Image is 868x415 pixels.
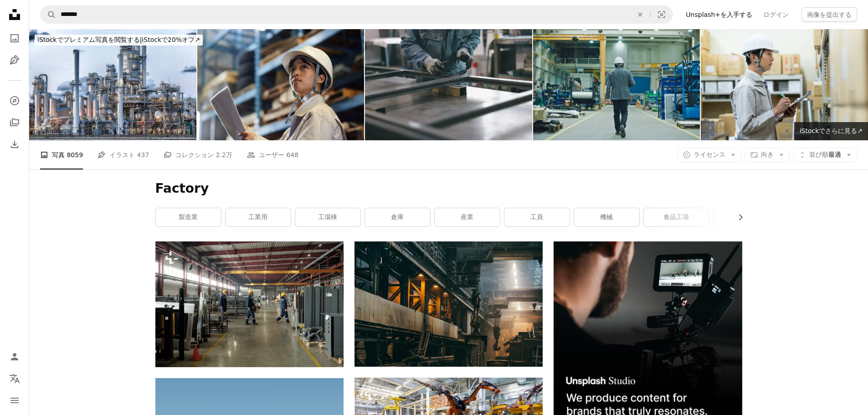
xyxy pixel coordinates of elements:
span: iStockで20%オフ ↗ [37,36,200,43]
a: コレクション [5,113,24,132]
span: iStockでさらに見る ↗ [800,127,863,134]
span: iStockでプレミアム写真を閲覧する | [37,36,142,43]
button: 全てクリア [630,6,650,23]
a: 産業 [435,208,500,226]
img: 工場で働く産業労働者 [365,29,532,140]
span: 648 [286,150,298,160]
a: 倉庫 [365,208,430,226]
span: 2.2万 [216,150,232,160]
button: 向き [745,148,790,162]
a: ヘルメットと青い作業服を着て、コンプレッサユニットの間を歩く工場従業員のグループ [155,300,344,308]
a: 探す [5,92,24,110]
span: 並び順 [809,151,828,158]
span: 最適 [809,150,841,159]
button: メニュー [5,391,24,410]
a: ユーザー 648 [247,140,298,169]
span: ライセンス [693,151,725,158]
form: サイト内でビジュアルを探す [40,5,673,24]
img: ヘルメットと青い作業服を着て、コンプレッサユニットの間を歩く工場従業員のグループ [155,241,344,367]
button: 画像を提出する [801,7,857,22]
img: Oil refinery plant, Chemical factory, Oil and Gas Industrial zone, oil pipeline with valves in la... [29,29,196,140]
a: イラスト 437 [98,140,149,169]
a: iStockでプレミアム写真を閲覧する|iStockで20%オフ↗ [29,29,208,51]
a: イラスト [5,51,24,69]
img: 黒い金属製の空の建物 [354,241,543,366]
span: 437 [137,150,149,160]
a: 建物 [714,208,779,226]
span: 向き [761,151,774,158]
a: 写真 [5,29,24,47]
a: 黒い金属製の空の建物 [354,300,543,308]
a: 工員 [504,208,570,226]
button: 並び順最適 [793,148,857,162]
button: ビジュアル検索 [651,6,673,23]
img: 工場の倉庫を歩く男性検査官 [533,29,700,140]
button: リストを右にスクロールする [732,208,742,226]
button: 言語 [5,369,24,388]
a: 機械 [574,208,639,226]
a: コレクション 2.2万 [164,140,232,169]
button: Unsplashで検索する [41,6,56,23]
button: ライセンス [678,148,741,162]
a: 工場棟 [295,208,360,226]
a: ログイン / 登録する [5,348,24,366]
img: A man managing luggage in a warehouse [701,29,868,140]
a: iStockでさらに見る↗ [794,122,868,140]
h1: Factory [155,180,742,197]
a: 製造業 [156,208,221,226]
a: Unsplash+を入手する [680,7,758,22]
a: ダウンロード履歴 [5,135,24,154]
a: ログイン [758,7,794,22]
a: 食品工場 [644,208,709,226]
a: 工業用 [226,208,291,226]
img: 工場を視察する作業服の女性 [197,29,365,140]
